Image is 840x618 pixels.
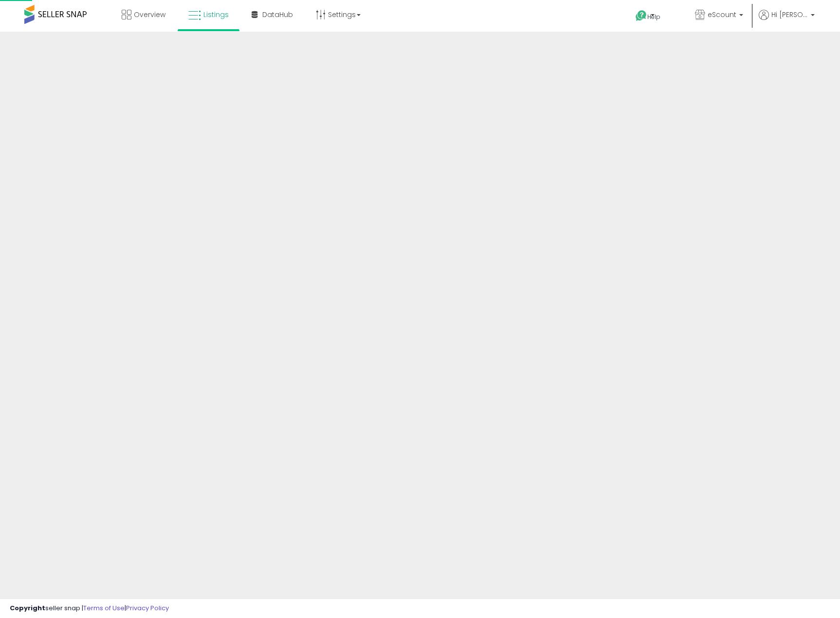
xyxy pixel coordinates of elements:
[203,10,229,19] span: Listings
[134,10,165,19] span: Overview
[771,10,808,19] span: Hi [PERSON_NAME]
[647,13,660,21] span: Help
[262,10,293,19] span: DataHub
[759,10,815,32] a: Hi [PERSON_NAME]
[628,2,679,32] a: Help
[635,10,647,22] i: Get Help
[708,10,736,19] span: eScount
